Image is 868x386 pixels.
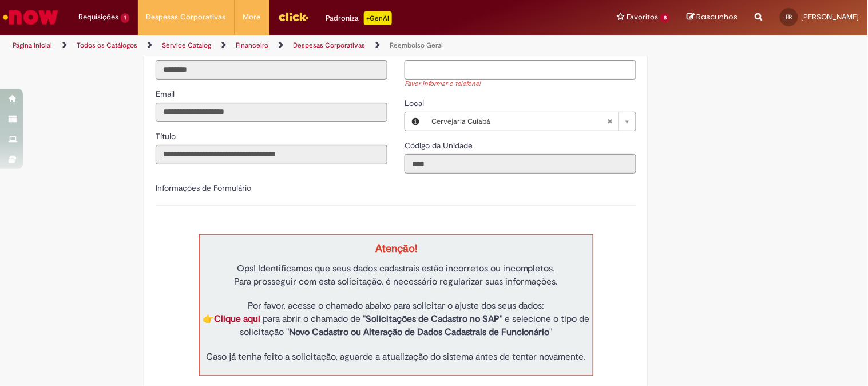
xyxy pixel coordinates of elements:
[405,140,475,151] label: Somente leitura - Código da Unidade
[77,41,137,50] a: Todos os Catálogos
[234,276,558,287] span: Para prosseguir com esta solicitação, é necessário regularizar suas informações.
[9,35,570,56] ul: Trilhas de página
[293,41,365,50] a: Despesas Corporativas
[121,13,129,23] span: 1
[426,112,636,131] a: Cervejaria CuiabáLimpar campo Local
[156,60,387,80] input: ID
[156,103,387,122] input: Email
[237,263,556,274] span: Ops! Identificamos que seus dados cadastrais estão incorretos ou incompletos.
[156,89,177,99] span: Somente leitura - Email
[410,46,485,57] span: Telefone de Contato
[214,313,260,325] a: Clique aqui
[156,131,178,142] label: Somente leitura - Título
[236,41,268,50] a: Financeiro
[697,11,738,22] span: Rascunhos
[405,98,426,108] span: Local
[405,60,636,80] input: Telefone de Contato
[802,12,859,22] span: [PERSON_NAME]
[78,11,118,23] span: Requisições
[375,242,417,255] strong: Atenção!
[687,12,738,23] a: Rascunhos
[786,13,792,21] span: FR
[390,41,443,50] a: Reembolso Geral
[326,11,392,25] div: Padroniza
[146,11,226,23] span: Despesas Corporativas
[206,351,586,363] span: Caso já tenha feito a solicitação, aguarde a atualização do sistema antes de tentar novamente.
[278,8,309,25] img: click_logo_yellow_360x200.png
[366,313,500,325] strong: Solicitações de Cadastro no SAP
[162,41,211,50] a: Service Catalog
[405,80,636,89] div: Favor informar o telefone!
[156,131,178,141] span: Somente leitura - Título
[248,300,545,312] span: Por favor, acesse o chamado abaixo para solicitar o ajuste dos seus dados:
[203,313,590,338] span: 👉 para abrir o chamado de " " e selecione o tipo de solicitação " "
[405,140,475,151] span: Somente leitura - Código da Unidade
[405,112,426,131] button: Local, Visualizar este registro Cervejaria Cuiabá
[627,11,658,23] span: Favoritos
[660,13,670,23] span: 8
[156,145,387,164] input: Título
[405,154,636,174] input: Código da Unidade
[289,326,550,338] strong: Novo Cadastro ou Alteração de Dados Cadastrais de Funcionário
[601,112,619,131] abbr: Limpar campo Local
[431,112,607,131] span: Cervejaria Cuiabá
[156,88,177,100] label: Somente leitura - Email
[13,41,52,50] a: Página inicial
[156,46,165,57] span: Somente leitura - ID
[156,183,251,193] label: Informações de Formulário
[243,11,261,23] span: More
[364,11,392,25] p: +GenAi
[1,6,60,29] img: ServiceNow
